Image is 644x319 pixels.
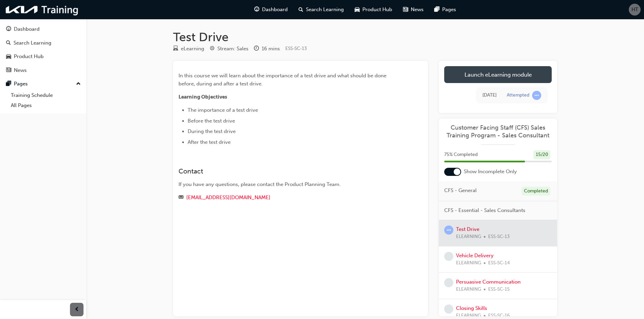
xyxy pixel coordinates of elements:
[444,66,552,83] a: Launch eLearning module
[444,225,453,235] span: learningRecordVerb_ATTEMPT-icon
[299,5,303,14] span: search-icon
[3,64,84,77] a: News
[306,6,344,14] span: Search Learning
[14,67,27,74] div: News
[456,305,487,311] a: Closing Skills
[178,195,184,201] span: email-icon
[3,3,81,17] img: kia-training
[3,37,84,49] a: Search Learning
[444,252,453,261] span: learningRecordVerb_NONE-icon
[444,207,525,214] span: CFS - Essential - Sales Consultants
[355,5,360,14] span: car-icon
[6,54,11,60] span: car-icon
[188,118,235,124] span: Before the test drive
[444,278,453,287] span: learningRecordVerb_NONE-icon
[532,91,541,100] span: learningRecordVerb_ATTEMPT-icon
[456,279,521,285] a: Persuasive Communication
[249,3,293,17] a: guage-iconDashboard
[254,5,259,14] span: guage-icon
[3,50,84,63] a: Product Hub
[178,94,227,100] span: Learning Objectives
[442,6,456,14] span: Pages
[434,5,439,14] span: pages-icon
[254,45,280,53] div: Duration
[362,6,392,14] span: Product Hub
[181,45,204,53] div: eLearning
[522,187,550,196] div: Completed
[173,45,204,53] div: Type
[444,187,477,194] span: CFS - General
[186,194,270,201] a: [EMAIL_ADDRESS][DOMAIN_NAME]
[456,286,481,293] span: ELEARNING
[217,45,248,53] div: Stream: Sales
[631,6,638,14] span: HT
[464,168,517,176] span: Show Incomplete Only
[507,92,529,99] div: Attempted
[482,91,497,99] div: Tue Sep 23 2025 16:42:50 GMT+1000 (Australian Eastern Standard Time)
[262,45,280,53] div: 16 mins
[188,139,231,145] span: After the test drive
[76,80,81,88] span: up-icon
[173,46,178,52] span: learningResourceType_ELEARNING-icon
[6,26,11,32] span: guage-icon
[178,73,388,87] span: In this course we will learn about the importance of a test drive and what should be done before,...
[3,78,84,90] button: Pages
[293,3,349,17] a: search-iconSearch Learning
[8,90,84,101] a: Training Schedule
[178,167,398,175] h3: Contact
[398,3,429,17] a: news-iconNews
[14,53,44,60] div: Product Hub
[456,259,481,267] span: ELEARNING
[349,3,398,17] a: car-iconProduct Hub
[14,39,51,47] div: Search Learning
[74,305,79,314] span: prev-icon
[188,128,236,134] span: During the test drive
[488,286,510,293] span: ESS-SC-15
[262,6,288,14] span: Dashboard
[285,46,307,51] span: Learning resource code
[456,252,494,259] a: Vehicle Delivery
[3,23,84,35] a: Dashboard
[533,150,550,159] div: 15 / 20
[629,4,641,16] button: HT
[8,100,84,111] a: All Pages
[403,5,408,14] span: news-icon
[254,46,259,52] span: clock-icon
[444,124,552,139] a: Customer Facing Staff (CFS) Sales Training Program - Sales Consultant
[210,45,248,53] div: Stream
[178,193,398,202] div: Email
[6,68,11,74] span: news-icon
[411,6,424,14] span: News
[178,181,398,188] div: If you have any questions, please contact the Product Planning Team.
[14,80,28,88] div: Pages
[14,25,40,33] div: Dashboard
[210,46,215,52] span: target-icon
[3,22,84,78] button: DashboardSearch LearningProduct HubNews
[173,30,557,45] h1: Test Drive
[444,304,453,314] span: learningRecordVerb_NONE-icon
[488,259,510,267] span: ESS-SC-14
[6,40,11,46] span: search-icon
[444,151,478,159] span: 75 % Completed
[429,3,461,17] a: pages-iconPages
[188,107,258,113] span: The importance of a test drive
[6,81,11,87] span: pages-icon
